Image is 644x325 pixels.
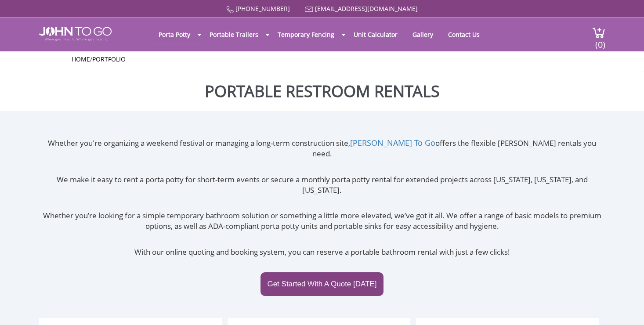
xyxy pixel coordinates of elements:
[271,26,341,43] a: Temporary Fencing
[305,7,313,12] img: Mail
[315,4,418,13] a: [EMAIL_ADDRESS][DOMAIN_NAME]
[39,174,605,196] p: We make it easy to rent a porta potty for short-term events or secure a monthly porta potty renta...
[39,210,605,232] p: Whether you’re looking for a simple temporary bathroom solution or something a little more elevat...
[203,26,265,43] a: Portable Trailers
[609,290,644,325] button: Live Chat
[595,32,605,51] span: (0)
[39,27,112,41] img: JOHN to go
[226,6,234,13] img: Call
[260,272,383,296] a: Get Started With A Quote [DATE]
[39,137,605,159] p: Whether you're organizing a weekend festival or managing a long-term construction site, offers th...
[441,26,486,43] a: Contact Us
[347,26,404,43] a: Unit Calculator
[152,26,197,43] a: Porta Potty
[92,55,126,63] a: Portfolio
[39,247,605,257] p: With our online quoting and booking system, you can reserve a portable bathroom rental with just ...
[592,27,605,39] img: cart a
[72,55,572,64] ul: /
[406,26,440,43] a: Gallery
[350,137,435,148] a: [PERSON_NAME] To Go
[72,55,90,63] a: Home
[235,4,290,13] a: [PHONE_NUMBER]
